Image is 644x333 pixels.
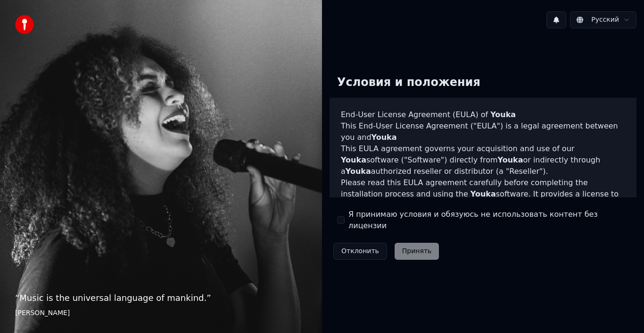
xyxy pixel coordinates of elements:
p: This End-User License Agreement ("EULA") is a legal agreement between you and [341,120,625,143]
div: Условия и положения [330,68,488,98]
span: Youka [346,167,371,176]
span: Youka [490,110,516,119]
span: Youka [471,189,496,198]
footer: [PERSON_NAME] [15,308,307,318]
p: “ Music is the universal language of mankind. ” [15,291,307,305]
img: youka [15,15,34,34]
button: Отклонить [333,243,387,260]
p: Please read this EULA agreement carefully before completing the installation process and using th... [341,177,625,222]
h3: End-User License Agreement (EULA) of [341,109,625,120]
span: Youka [372,133,397,142]
p: This EULA agreement governs your acquisition and use of our software ("Software") directly from o... [341,143,625,177]
label: Я принимаю условия и обязуюсь не использовать контент без лицензии [348,209,629,231]
span: Youka [341,155,366,164]
span: Youka [498,155,523,164]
